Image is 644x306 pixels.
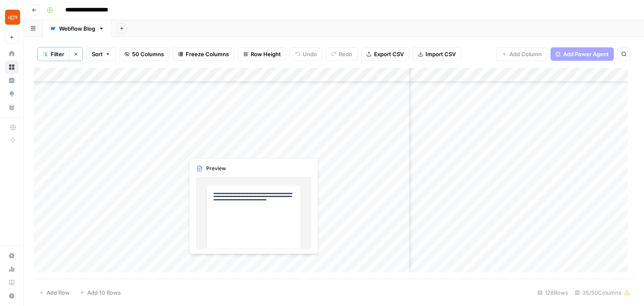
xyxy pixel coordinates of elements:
[361,47,409,61] button: Export CSV
[87,288,121,297] span: Add 10 Rows
[551,47,614,61] button: Add Power Agent
[509,50,542,58] span: Add Column
[47,288,70,297] span: Add Row
[5,7,18,28] button: Workspace: LETS
[5,47,18,60] a: Home
[5,60,18,74] a: Browse
[38,47,69,61] button: 1Filter
[5,249,18,262] a: Settings
[44,51,47,57] span: 1
[186,50,229,58] span: Freeze Columns
[290,47,322,61] button: Undo
[5,262,18,276] a: Usage
[5,289,18,303] button: Help + Support
[75,286,126,299] button: Add 10 Rows
[496,47,547,61] button: Add Column
[238,47,286,61] button: Row Height
[59,24,95,33] div: Webflow Blog
[374,50,404,58] span: Export CSV
[173,47,234,61] button: Freeze Columns
[534,286,571,299] div: 128 Rows
[326,47,358,61] button: Redo
[5,101,18,114] a: Your Data
[5,87,18,101] a: Opportunities
[563,50,609,58] span: Add Power Agent
[5,74,18,87] a: Insights
[34,286,75,299] button: Add Row
[51,50,64,58] span: Filter
[571,286,634,299] div: 35/50 Columns
[43,20,112,37] a: Webflow Blog
[132,50,164,58] span: 50 Columns
[43,51,48,57] div: 1
[5,276,18,289] a: Learning Hub
[86,47,116,61] button: Sort
[303,50,317,58] span: Undo
[92,50,103,58] span: Sort
[413,47,461,61] button: Import CSV
[426,50,456,58] span: Import CSV
[339,50,352,58] span: Redo
[251,50,281,58] span: Row Height
[119,47,169,61] button: 50 Columns
[5,10,20,25] img: LETS Logo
